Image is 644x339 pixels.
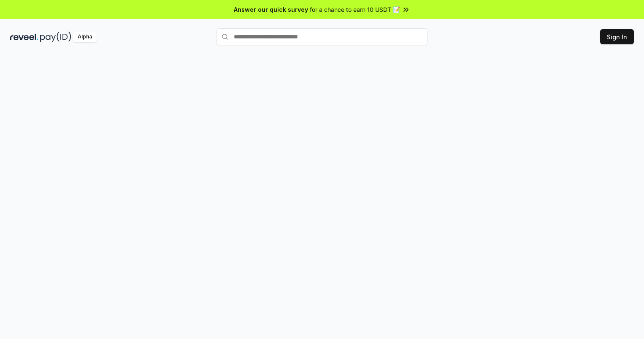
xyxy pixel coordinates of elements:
span: Answer our quick survey [234,5,308,14]
img: pay_id [40,32,71,42]
button: Sign In [600,29,634,44]
span: for a chance to earn 10 USDT 📝 [310,5,400,14]
img: reveel_dark [10,32,38,42]
div: Alpha [73,32,97,42]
